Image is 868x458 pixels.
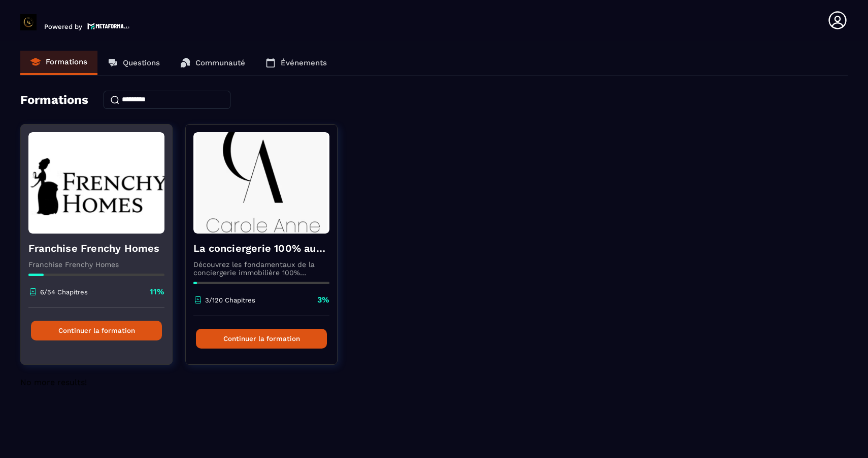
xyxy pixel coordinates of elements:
p: Formations [46,57,87,66]
p: Franchise Frenchy Homes [28,260,164,269]
a: Formations [20,51,97,75]
p: Découvrez les fondamentaux de la conciergerie immobilière 100% automatisée. Cette formation est c... [193,260,329,277]
p: 6/54 Chapitres [40,288,88,296]
span: No more results! [20,377,87,387]
a: formation-backgroundFranchise Frenchy HomesFranchise Frenchy Homes6/54 Chapitres11%Continuer la f... [20,124,185,377]
a: Communauté [170,51,255,75]
p: Événements [281,58,327,67]
a: Événements [255,51,337,75]
img: logo [87,22,130,30]
p: Questions [123,58,160,67]
img: formation-background [193,132,329,234]
a: Questions [97,51,170,75]
p: Powered by [44,23,82,30]
img: formation-background [28,132,164,234]
h4: Formations [20,93,88,107]
h4: Franchise Frenchy Homes [28,241,164,255]
p: 3% [317,294,329,306]
p: 11% [150,286,164,297]
p: 3/120 Chapitres [205,296,255,304]
button: Continuer la formation [196,329,327,349]
h4: La conciergerie 100% automatisée [193,241,329,255]
button: Continuer la formation [31,321,162,340]
img: logo-branding [20,14,37,30]
p: Communauté [195,58,245,67]
a: formation-backgroundLa conciergerie 100% automatiséeDécouvrez les fondamentaux de la conciergerie... [185,124,350,377]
